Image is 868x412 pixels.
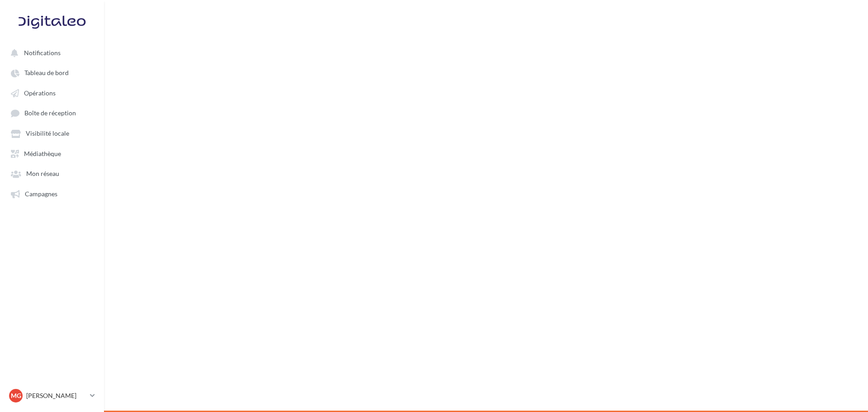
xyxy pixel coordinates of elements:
button: Notifications [5,44,95,61]
span: Opérations [24,89,56,97]
span: Médiathèque [24,150,61,157]
span: Mon réseau [26,170,59,178]
p: [PERSON_NAME] [26,391,86,400]
a: MG [PERSON_NAME] [7,387,97,404]
span: Notifications [24,49,61,57]
span: MG [11,391,21,400]
a: Tableau de bord [5,64,99,81]
a: Visibilité locale [5,125,99,141]
span: Visibilité locale [26,130,69,137]
span: Boîte de réception [24,109,76,117]
a: Opérations [5,85,99,101]
span: Campagnes [25,190,57,198]
a: Mon réseau [5,165,99,181]
a: Campagnes [5,185,99,202]
span: Tableau de bord [24,69,69,77]
a: Boîte de réception [5,104,99,121]
a: Médiathèque [5,145,99,161]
